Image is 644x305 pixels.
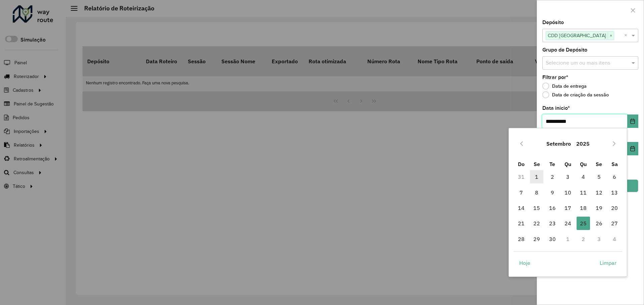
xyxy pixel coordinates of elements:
span: 27 [608,217,621,230]
td: 29 [529,231,544,247]
td: 28 [514,231,529,247]
td: 1 [560,231,576,247]
span: 5 [592,170,606,183]
label: Data início [542,104,570,112]
td: 5 [591,169,607,184]
td: 22 [529,216,544,231]
span: 28 [515,232,528,246]
td: 8 [529,185,544,200]
button: Next Month [609,138,620,149]
td: 31 [514,169,529,184]
label: Grupo de Depósito [542,46,587,54]
td: 14 [514,200,529,216]
td: 10 [560,185,576,200]
label: Data de criação da sessão [542,91,609,98]
span: 15 [530,201,543,215]
td: 9 [544,185,560,200]
td: 1 [529,169,544,184]
span: 11 [577,186,590,199]
span: 14 [515,201,528,215]
span: 19 [592,201,606,215]
span: Hoje [519,259,530,267]
td: 6 [607,169,622,184]
button: Choose Date [627,142,638,155]
td: 2 [544,169,560,184]
button: Previous Month [516,138,527,149]
span: Do [518,161,525,167]
td: 13 [607,185,622,200]
span: 9 [546,186,559,199]
span: × [608,32,614,40]
span: 30 [546,232,559,246]
label: Depósito [542,18,564,26]
span: 10 [561,186,575,199]
td: 18 [576,200,591,216]
td: 30 [544,231,560,247]
td: 24 [560,216,576,231]
td: 12 [591,185,607,200]
span: 8 [530,186,543,199]
label: Data de entrega [542,83,587,89]
span: 1 [530,170,543,183]
span: 13 [608,186,621,199]
td: 16 [544,200,560,216]
button: Choose Year [574,136,592,152]
span: CDD [GEOGRAPHIC_DATA] [546,31,608,40]
span: Te [549,161,555,167]
td: 23 [544,216,560,231]
span: 2 [546,170,559,183]
span: Se [534,161,540,167]
td: 25 [576,216,591,231]
span: 16 [546,201,559,215]
button: Choose Month [544,136,574,152]
span: 29 [530,232,543,246]
button: Limpar [594,256,622,270]
td: 3 [591,231,607,247]
span: 18 [577,201,590,215]
td: 4 [607,231,622,247]
span: Se [596,161,602,167]
span: 12 [592,186,606,199]
td: 21 [514,216,529,231]
span: 20 [608,201,621,215]
span: Limpar [600,259,616,267]
td: 17 [560,200,576,216]
span: 17 [561,201,575,215]
label: Filtrar por [542,73,568,81]
button: Hoje [514,256,536,270]
td: 20 [607,200,622,216]
button: Choose Date [627,115,638,128]
span: 7 [515,186,528,199]
span: 6 [608,170,621,183]
td: 19 [591,200,607,216]
span: Qu [580,161,587,167]
span: Clear all [624,31,630,40]
td: 27 [607,216,622,231]
span: Qu [565,161,571,167]
span: 26 [592,217,606,230]
div: Choose Date [508,128,627,277]
span: 25 [577,217,590,230]
td: 3 [560,169,576,184]
span: 4 [577,170,590,183]
span: 22 [530,217,543,230]
td: 7 [514,185,529,200]
span: Sa [611,161,618,167]
span: 21 [515,217,528,230]
td: 26 [591,216,607,231]
span: 23 [546,217,559,230]
td: 15 [529,200,544,216]
td: 4 [576,169,591,184]
span: 24 [561,217,575,230]
td: 11 [576,185,591,200]
span: 3 [561,170,575,183]
td: 2 [576,231,591,247]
